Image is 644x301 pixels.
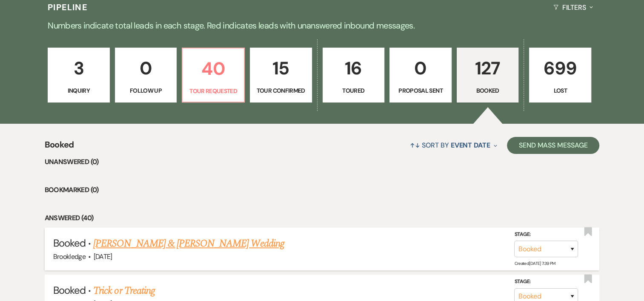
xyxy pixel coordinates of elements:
button: Send Mass Message [507,137,600,154]
a: Trick or Treating [93,283,155,298]
li: Unanswered (0) [45,156,600,168]
a: 3Inquiry [48,48,110,103]
p: Follow Up [120,86,172,95]
p: Lost [535,86,586,95]
li: Answered (40) [45,213,600,224]
h3: Pipeline [48,1,88,13]
a: 0Proposal Sent [389,48,452,103]
span: Event Date [451,141,490,150]
p: 127 [462,54,513,82]
p: 40 [188,54,239,83]
span: Booked [53,236,86,250]
a: 15Tour Confirmed [250,48,312,103]
a: 0Follow Up [115,48,177,103]
p: 0 [120,54,172,82]
p: Booked [462,86,513,95]
span: Booked [45,138,74,156]
span: Booked [53,284,86,297]
p: Tour Requested [188,86,239,96]
p: Proposal Sent [395,86,446,95]
p: 3 [53,54,104,82]
p: 699 [535,54,586,82]
label: Stage: [514,230,578,239]
p: Toured [328,86,379,95]
span: ↑↓ [410,141,420,150]
a: 16Toured [323,48,385,103]
p: 16 [328,54,379,82]
li: Bookmarked (0) [45,185,600,196]
span: Brookledge [53,252,86,261]
label: Stage: [514,277,578,287]
a: 40Tour Requested [182,48,245,103]
a: [PERSON_NAME] & [PERSON_NAME] Wedding [93,236,284,251]
p: 15 [255,54,306,82]
p: 0 [395,54,446,82]
a: 127Booked [457,48,519,103]
p: Numbers indicate total leads in each stage. Red indicates leads with unanswered inbound messages. [16,19,629,32]
span: Created: [DATE] 7:39 PM [514,261,555,266]
p: Inquiry [53,86,104,95]
p: Tour Confirmed [255,86,306,95]
a: 699Lost [529,48,591,103]
button: Sort By Event Date [406,134,500,156]
span: [DATE] [94,252,112,261]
